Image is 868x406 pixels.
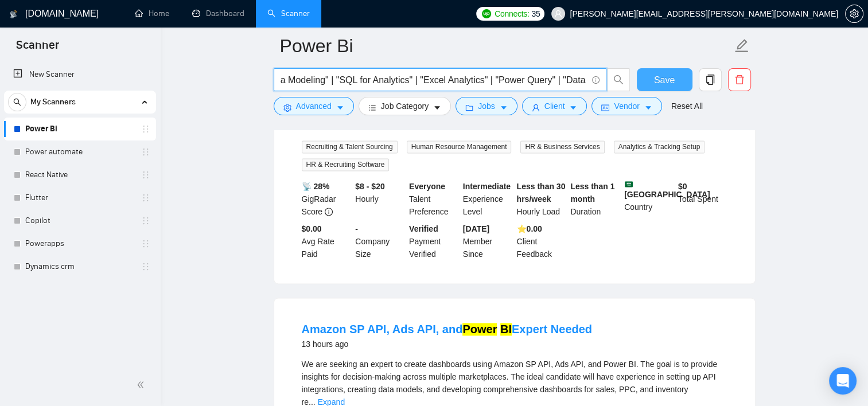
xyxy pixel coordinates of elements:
[135,9,169,18] a: homeHome
[678,182,687,191] b: $ 0
[13,63,147,86] a: New Scanner
[463,182,511,191] b: Intermediate
[845,9,863,18] a: setting
[846,9,863,18] span: setting
[8,93,26,111] button: search
[192,9,244,18] a: dashboardDashboard
[554,10,562,18] span: user
[409,182,445,191] b: Everyone
[531,7,540,20] span: 35
[637,68,692,91] button: Save
[141,124,150,134] span: holder
[462,323,497,335] mark: Power
[478,100,495,112] span: Jobs
[302,182,330,191] b: 📡 28%
[302,337,592,351] div: 13 hours ago
[302,140,398,153] span: Recruiting & Talent Sourcing
[592,76,600,84] span: info-circle
[25,140,134,163] a: Power automate
[141,147,150,157] span: holder
[728,68,751,91] button: delete
[608,75,629,85] span: search
[699,75,721,85] span: copy
[141,170,150,179] span: holder
[461,180,515,218] div: Experience Level
[353,180,407,218] div: Hourly
[283,103,291,112] span: setting
[299,222,353,260] div: Avg Rate Paid
[296,100,332,112] span: Advanced
[25,163,134,186] a: React Native
[25,232,134,255] a: Powerapps
[500,103,508,112] span: caret-down
[625,180,633,188] img: 🇸🇦
[495,7,529,20] span: Connects:
[302,158,390,171] span: HR & Recruiting Software
[7,37,68,61] span: Scanner
[336,103,344,112] span: caret-down
[25,255,134,278] a: Dynamics crm
[591,97,661,115] button: idcardVendorcaret-down
[729,75,750,85] span: delete
[607,68,630,91] button: search
[500,323,512,335] mark: BI
[407,140,512,153] span: Human Resource Management
[137,379,148,391] span: double-left
[302,224,322,233] b: $0.00
[141,239,150,248] span: holder
[433,103,441,112] span: caret-down
[569,103,577,112] span: caret-down
[25,186,134,209] a: Flutter
[463,224,489,233] b: [DATE]
[325,208,333,216] span: info-circle
[614,140,705,153] span: Analytics & Tracking Setup
[141,193,150,202] span: holder
[622,180,676,218] div: Country
[544,100,565,112] span: Client
[522,97,587,115] button: userClientcaret-down
[267,9,310,18] a: searchScanner
[671,100,703,112] a: Reset All
[407,222,461,260] div: Payment Verified
[302,323,592,335] a: Amazon SP API, Ads API, andPower BIExpert Needed
[845,5,863,23] button: setting
[517,182,566,204] b: Less than 30 hrs/week
[520,140,604,153] span: HR & Business Services
[299,180,353,218] div: GigRadar Score
[515,222,569,260] div: Client Feedback
[141,262,150,271] span: holder
[699,68,722,91] button: copy
[829,367,857,395] div: Open Intercom Messenger
[141,216,150,225] span: holder
[25,118,134,140] a: Power Bi
[614,100,639,112] span: Vendor
[482,9,491,18] img: upwork-logo.png
[456,97,517,115] button: folderJobscaret-down
[515,180,569,218] div: Hourly Load
[381,100,429,112] span: Job Category
[4,63,156,86] li: New Scanner
[461,222,515,260] div: Member Since
[568,180,622,218] div: Duration
[274,97,354,115] button: settingAdvancedcaret-down
[368,103,376,112] span: bars
[570,182,614,204] b: Less than 1 month
[281,73,587,87] input: Search Freelance Jobs...
[532,103,540,112] span: user
[734,38,749,53] span: edit
[409,224,438,233] b: Verified
[30,91,76,114] span: My Scanners
[624,180,710,199] b: [GEOGRAPHIC_DATA]
[644,103,652,112] span: caret-down
[517,224,542,233] b: ⭐️ 0.00
[10,5,18,24] img: logo
[355,182,384,191] b: $8 - $20
[676,180,730,218] div: Total Spent
[407,180,461,218] div: Talent Preference
[359,97,451,115] button: barsJob Categorycaret-down
[25,209,134,232] a: Copilot
[465,103,473,112] span: folder
[601,103,609,112] span: idcard
[353,222,407,260] div: Company Size
[654,73,675,87] span: Save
